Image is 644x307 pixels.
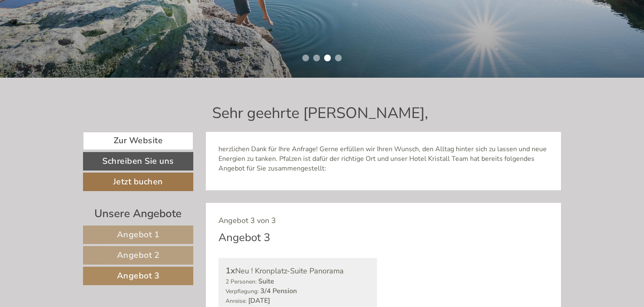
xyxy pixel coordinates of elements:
div: Neu ! Kronplatz-Suite Panorama [226,265,370,277]
b: [DATE] [248,296,270,305]
div: Unsere Angebote [83,206,193,221]
div: Sie [122,52,318,58]
a: Schreiben Sie uns [83,152,193,171]
div: Hotel Kristall [13,24,136,31]
p: herzlichen Dank für Ihre Anfrage! Gerne erfüllen wir Ihren Wunsch, den Alltag hinter sich zu lass... [218,144,549,173]
small: 10:15 [122,97,318,103]
span: Angebot 3 [117,270,160,281]
div: Guten Tag, wie können wir Ihnen helfen? [6,23,140,48]
span: Angebot 3 von 3 [218,215,276,226]
div: [DATE] [149,6,181,21]
span: Angebot 1 [117,229,160,240]
small: Anreise: [226,297,247,305]
span: Angebot 2 [117,249,160,261]
b: 3/4 Pension [260,286,297,296]
div: Guten Tag, irgendwie sind unsere Kinder nicht übermittelt worden, oder ich übersehe es. Wir haben... [117,50,324,104]
small: 10:12 [13,41,136,47]
h1: Sehr geehrte [PERSON_NAME], [212,105,428,122]
b: Suite [258,277,274,286]
small: 2 Personen: [226,278,257,286]
b: 1x [226,265,235,276]
a: Zur Website [83,132,193,150]
small: Verpflegung: [226,287,259,295]
a: Jetzt buchen [83,173,193,191]
div: Angebot 3 [218,230,270,245]
button: Senden [274,218,330,236]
